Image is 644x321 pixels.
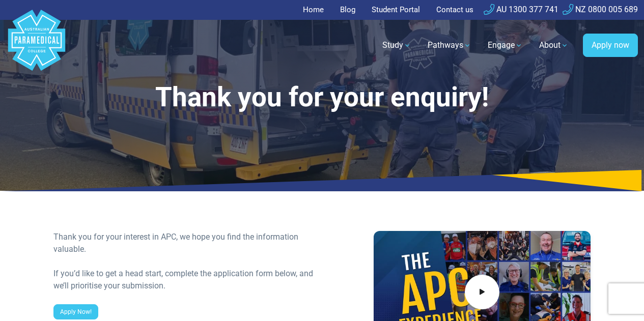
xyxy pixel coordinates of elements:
a: Pathways [422,31,478,60]
a: Study [376,31,417,60]
div: Thank you for your interest in APC, we hope you find the information valuable. [53,231,316,255]
h1: Thank you for your enquiry! [53,81,591,113]
a: Australian Paramedical College [6,20,67,71]
div: If you’d like to get a head start, complete the application form below, and we’ll prioritise your... [53,268,316,292]
a: Apply Now! [53,304,98,319]
a: AU 1300 377 741 [484,5,558,14]
a: Apply now [583,34,638,57]
a: Engage [482,31,529,60]
a: NZ 0800 005 689 [563,5,638,14]
a: About [533,31,575,60]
